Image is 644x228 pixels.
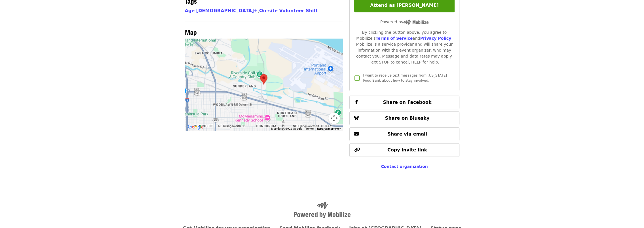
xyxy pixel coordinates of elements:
span: Share on Bluesky [385,115,430,121]
div: By clicking the button above, you agree to Mobilize's and . Mobilize is a service provider and wi... [354,29,454,65]
span: I want to receive text messages from [US_STATE] Food Bank about how to stay involved. [363,73,447,83]
span: Copy invite link [387,147,427,153]
a: On-site Volunteer Shift [259,8,318,13]
a: Age [DEMOGRAPHIC_DATA]+ [185,8,258,13]
a: Open this area in Google Maps (opens a new window) [186,123,205,131]
button: Copy invite link [349,143,459,157]
a: Privacy Policy [420,36,451,41]
a: Report a map error [317,127,341,130]
button: Share on Bluesky [349,111,459,125]
a: Terms (opens in new tab) [305,127,314,130]
span: Share on Facebook [383,100,431,105]
span: Powered by [380,20,428,24]
img: Powered by Mobilize [403,20,428,25]
span: , [185,8,259,13]
span: Map [185,27,197,37]
button: Map camera controls [328,113,340,124]
button: Share on Facebook [349,96,459,109]
img: Powered by Mobilize [294,202,350,218]
span: Share via email [387,131,427,137]
button: Share via email [349,127,459,141]
a: Contact organization [381,164,428,169]
span: Map data ©2025 Google [271,127,302,130]
img: Google [186,123,205,131]
a: Terms of Service [375,36,413,41]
